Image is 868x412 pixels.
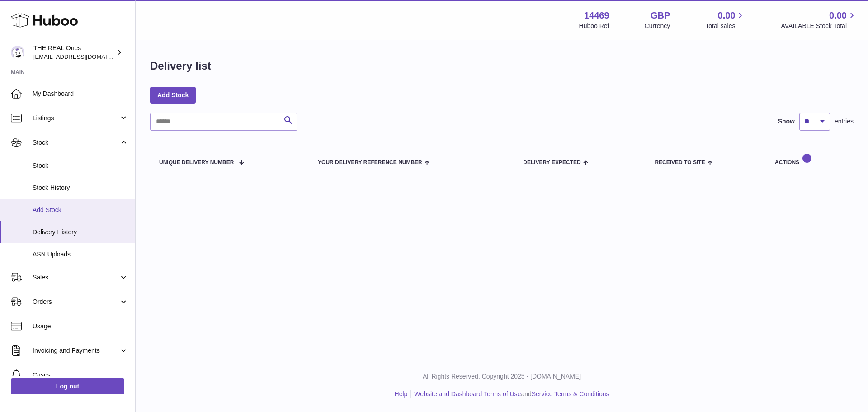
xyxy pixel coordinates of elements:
label: Show [778,117,795,126]
span: My Dashboard [33,90,128,98]
span: Listings [33,114,119,123]
div: Currency [645,22,670,30]
span: Your Delivery Reference Number [318,160,422,166]
span: entries [835,117,854,126]
span: Stock [33,138,119,147]
span: Usage [33,322,128,331]
span: ASN Uploads [33,250,128,259]
a: Website and Dashboard Terms of Use [414,390,521,398]
span: 0.00 [829,9,847,22]
a: 0.00 AVAILABLE Stock Total [781,9,857,30]
div: THE REAL Ones [33,44,115,61]
a: Add Stock [150,87,196,103]
a: 0.00 Total sales [705,9,745,30]
a: Help [395,390,408,398]
div: Huboo Ref [579,22,609,30]
span: AVAILABLE Stock Total [781,22,857,30]
h1: Delivery list [150,59,211,73]
strong: 14469 [584,9,609,22]
p: All Rights Reserved. Copyright 2025 - [DOMAIN_NAME] [143,372,861,381]
span: Sales [33,273,119,282]
span: Orders [33,298,119,306]
span: Stock [33,161,128,170]
span: Delivery History [33,228,128,237]
span: Stock History [33,184,128,192]
span: Delivery Expected [523,160,580,166]
img: internalAdmin-14469@internal.huboo.com [11,46,24,59]
a: Service Terms & Conditions [532,390,609,398]
span: Add Stock [33,206,128,214]
li: and [411,390,609,398]
span: Unique Delivery Number [159,160,234,166]
strong: GBP [651,9,670,22]
span: 0.00 [718,9,736,22]
div: Actions [775,153,844,166]
a: Log out [11,378,124,394]
span: Invoicing and Payments [33,346,119,355]
span: Received to Site [655,160,705,166]
span: Cases [33,371,128,379]
span: Total sales [705,22,745,30]
span: [EMAIL_ADDRESS][DOMAIN_NAME] [33,53,133,60]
